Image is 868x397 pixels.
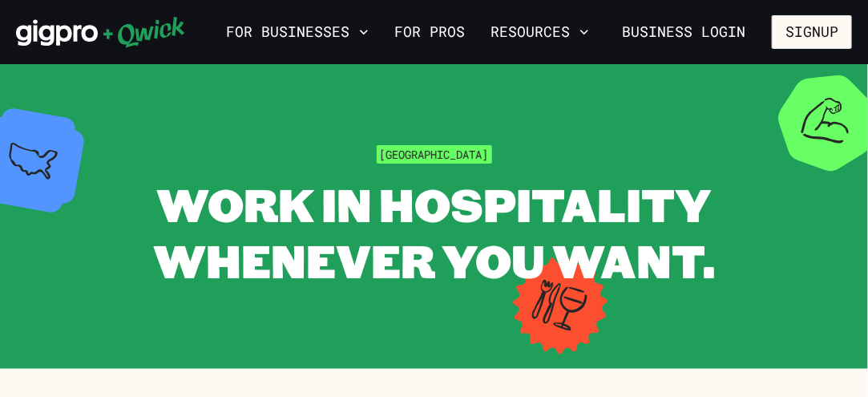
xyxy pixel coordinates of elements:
button: Resources [484,18,595,46]
a: For Pros [388,18,471,46]
button: For Businesses [220,18,375,46]
span: [GEOGRAPHIC_DATA] [377,145,492,164]
a: Business Login [608,15,759,49]
span: WORK IN HOSPITALITY WHENEVER YOU WANT. [153,174,715,290]
button: Signup [772,15,852,49]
